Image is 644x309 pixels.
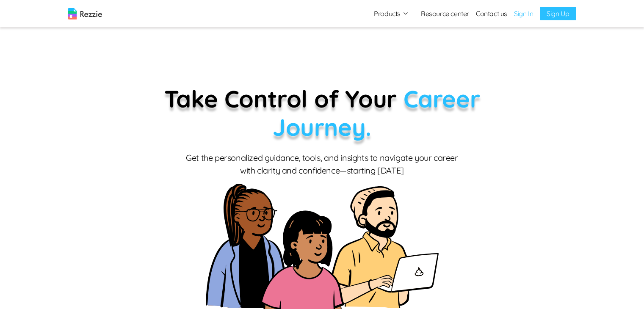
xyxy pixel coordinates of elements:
p: Get the personalized guidance, tools, and insights to navigate your career with clarity and confi... [185,152,460,177]
button: Products [374,8,409,19]
a: Contact us [476,8,507,19]
a: Sign Up [540,7,576,20]
img: logo [68,8,102,19]
a: Sign In [514,8,533,19]
a: Resource center [421,8,469,19]
span: Career Journey. [273,84,480,142]
p: Take Control of Your [121,85,523,141]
